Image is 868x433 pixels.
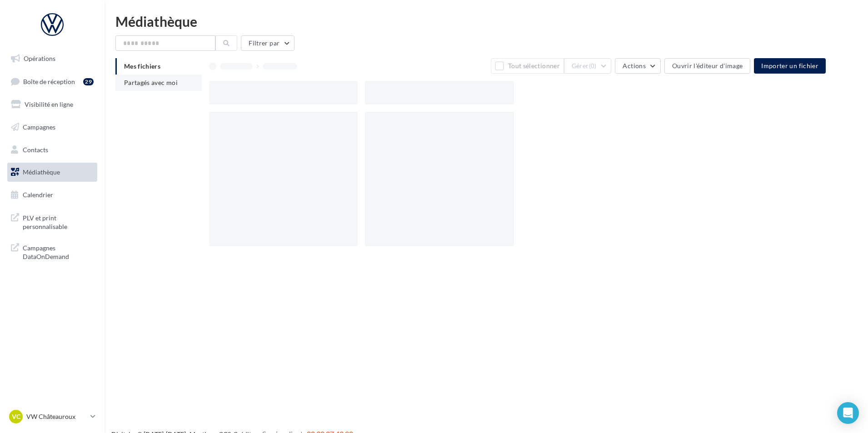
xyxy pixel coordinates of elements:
span: PLV et print personnalisable [23,212,94,231]
span: Visibilité en ligne [25,100,73,108]
span: Actions [623,62,645,70]
a: PLV et print personnalisable [5,208,99,235]
span: VC [12,412,20,421]
span: Opérations [24,55,55,62]
a: Contacts [5,140,99,159]
button: Ouvrir l'éditeur d'image [664,58,750,74]
span: Calendrier [23,191,53,199]
a: Campagnes DataOnDemand [5,238,99,265]
span: Campagnes [23,123,55,131]
span: Mes fichiers [124,62,160,70]
span: Importer un fichier [761,62,818,70]
button: Actions [615,58,660,74]
span: Campagnes DataOnDemand [23,242,94,261]
span: Partagés avec moi [124,79,178,86]
button: Filtrer par [241,35,294,51]
span: Médiathèque [23,168,60,176]
a: Opérations [5,49,99,68]
a: Campagnes [5,118,99,137]
div: Médiathèque [115,15,857,28]
div: Open Intercom Messenger [837,402,859,424]
a: Boîte de réception29 [5,72,99,91]
a: VC VW Châteauroux [7,408,97,425]
a: Calendrier [5,185,99,204]
button: Importer un fichier [754,58,826,74]
span: Boîte de réception [23,77,75,85]
div: 29 [83,78,94,85]
p: VW Châteauroux [26,412,87,421]
a: Visibilité en ligne [5,95,99,114]
span: (0) [589,62,597,70]
span: Contacts [23,145,48,153]
a: Médiathèque [5,163,99,182]
button: Tout sélectionner [491,58,564,74]
button: Gérer(0) [564,58,612,74]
